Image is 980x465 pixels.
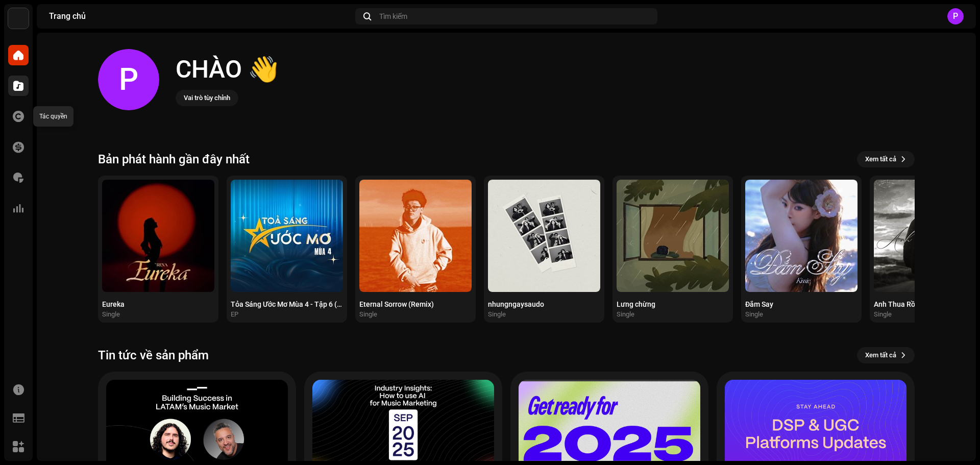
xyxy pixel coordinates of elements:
img: 76e35660-c1c7-4f61-ac9e-76e2af66a330 [8,8,29,29]
button: Xem tất cả [857,151,915,167]
span: Tìm kiếm [379,12,407,20]
img: 78afd53f-e48f-408e-b801-4e041af440ff [231,180,343,292]
div: CHÀO 👋 [176,53,279,86]
div: EP [231,310,238,319]
img: afd7358a-b19b-44d4-bdc0-9ea68d140b5f [617,180,729,292]
div: Đắm Say [745,300,857,308]
div: P [98,49,159,110]
img: c7415c47-8365-49b8-9862-48c8d1637cdc [745,180,857,292]
div: Vai trò tùy chỉnh [184,92,230,104]
div: Eureka [102,300,214,308]
img: 4597b663-b829-439a-90bf-ce87c3563413 [102,180,214,292]
div: Trang chủ [49,12,351,20]
div: Single [617,310,634,319]
span: Xem tất cả [865,149,896,169]
span: Xem tất cả [865,345,896,365]
h3: Tin tức về sản phẩm [98,347,209,363]
div: Single [874,310,892,319]
button: Xem tất cả [857,347,915,363]
div: nhungngaysaudo [488,300,600,308]
div: P [947,8,964,25]
img: 2bc53146-647d-428f-a679-d151bfaa202a [488,180,600,292]
div: Tỏa Sáng Ước Mơ Mùa 4 - Tập 6 (Live) [Intrusmental] [231,300,343,308]
div: Single [102,310,120,319]
img: 92819426-af73-4681-aabb-2f1464559ed5 [359,180,472,292]
div: Lưng chừng [617,300,729,308]
div: Single [745,310,763,319]
h3: Bản phát hành gần đây nhất [98,151,250,167]
div: Eternal Sorrow (Remix) [359,300,472,308]
div: Single [359,310,377,319]
div: Single [488,310,506,319]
